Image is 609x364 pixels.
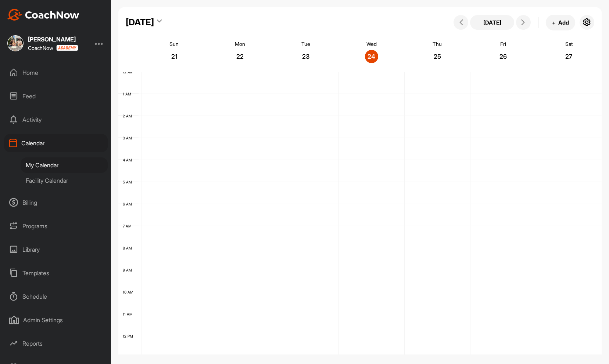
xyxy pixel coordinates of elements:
[56,45,78,51] img: CoachNow acadmey
[565,41,573,47] p: Sat
[28,36,78,42] div: [PERSON_NAME]
[273,38,338,72] a: September 23, 2025
[233,53,247,60] p: 22
[21,157,108,173] div: My Calendar
[4,87,108,105] div: Feed
[338,38,404,72] a: September 24, 2025
[21,173,108,188] div: Facility Calendar
[497,53,510,60] p: 26
[118,290,141,294] div: 10 AM
[118,268,139,272] div: 9 AM
[4,311,108,329] div: Admin Settings
[552,19,556,26] span: +
[562,53,576,60] p: 27
[4,134,108,152] div: Calendar
[4,63,108,82] div: Home
[168,53,181,60] p: 21
[118,180,139,184] div: 5 AM
[235,41,245,47] p: Mon
[4,110,108,129] div: Activity
[301,41,310,47] p: Tue
[126,16,154,29] div: [DATE]
[365,53,378,60] p: 24
[7,9,79,21] img: CoachNow
[118,246,139,250] div: 8 AM
[118,70,141,74] div: 12 AM
[118,136,139,140] div: 3 AM
[433,41,442,47] p: Thu
[500,41,506,47] p: Fri
[536,38,602,72] a: September 27, 2025
[299,53,312,60] p: 23
[118,92,139,96] div: 1 AM
[118,334,140,338] div: 12 PM
[4,287,108,306] div: Schedule
[431,53,444,60] p: 25
[404,38,470,72] a: September 25, 2025
[4,240,108,259] div: Library
[366,41,377,47] p: Wed
[4,334,108,353] div: Reports
[141,38,207,72] a: September 21, 2025
[4,264,108,282] div: Templates
[118,202,139,206] div: 6 AM
[546,15,575,30] button: +Add
[169,41,179,47] p: Sun
[28,45,78,51] div: CoachNow
[7,35,24,51] img: square_84417cfe2ddda32c444fbe7f80486063.jpg
[207,38,273,72] a: September 22, 2025
[470,15,514,30] button: [DATE]
[470,38,536,72] a: September 26, 2025
[4,217,108,235] div: Programs
[4,193,108,212] div: Billing
[118,158,139,162] div: 4 AM
[118,312,140,316] div: 11 AM
[118,114,139,118] div: 2 AM
[118,224,139,228] div: 7 AM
